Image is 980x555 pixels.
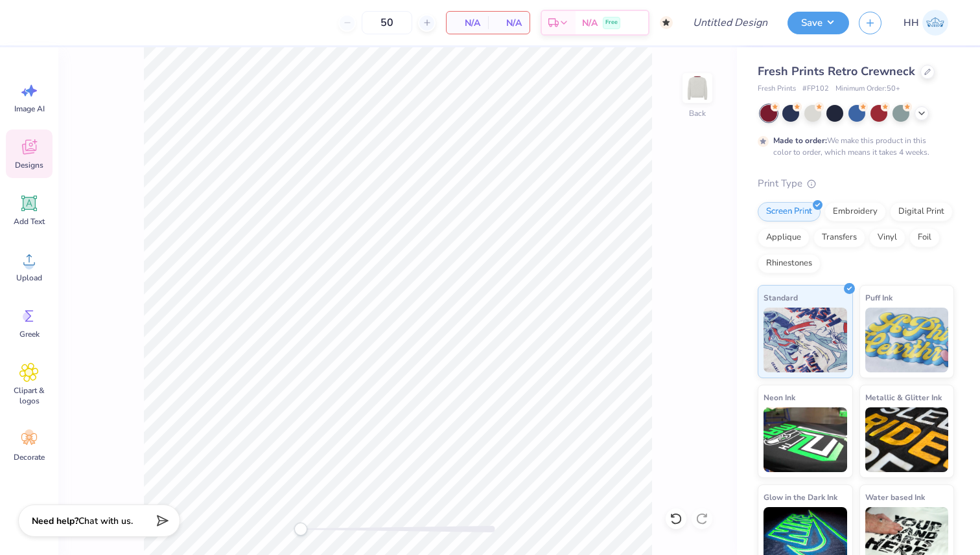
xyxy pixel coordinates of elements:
span: Add Text [14,216,45,227]
div: We make this product in this color to order, which means it takes 4 weeks. [773,135,933,158]
div: Accessibility label [294,523,307,536]
img: Holland Hannon [922,10,948,36]
span: Decorate [14,452,45,462]
span: Neon Ink [764,391,795,404]
span: Clipart & logos [8,385,51,406]
span: Fresh Prints Retro Crewneck [758,63,915,79]
span: Greek [19,329,40,339]
span: Chat with us. [78,515,133,527]
div: Screen Print [758,202,821,221]
div: Vinyl [869,228,905,247]
div: Transfers [813,228,865,247]
div: Digital Print [890,202,953,221]
span: N/A [454,16,480,30]
img: Standard [764,308,847,372]
span: N/A [582,16,598,30]
strong: Need help? [32,515,78,527]
div: Applique [758,228,810,247]
a: HH [898,10,954,36]
img: Puff Ink [865,308,949,372]
span: Minimum Order: 50 + [835,84,900,95]
img: Neon Ink [764,407,847,472]
div: Rhinestones [758,254,821,273]
div: Print Type [758,176,954,191]
span: N/A [496,16,522,30]
span: Upload [16,273,42,283]
span: Image AI [14,104,45,114]
div: Back [689,108,706,119]
img: Back [684,75,710,101]
span: HH [904,16,919,30]
span: Metallic & Glitter Ink [865,391,942,404]
span: Standard [764,291,798,304]
strong: Made to order: [773,135,827,146]
button: Save [787,12,849,34]
span: # FP102 [802,84,829,95]
span: Water based Ink [865,490,925,504]
img: Metallic & Glitter Ink [865,407,949,472]
div: Embroidery [824,202,886,221]
input: Untitled Design [682,10,778,36]
span: Designs [15,160,43,170]
span: Fresh Prints [758,84,796,95]
span: Puff Ink [865,291,892,304]
span: Glow in the Dark Ink [764,490,837,504]
input: – – [362,11,412,34]
div: Foil [909,228,940,247]
span: Free [605,18,618,27]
